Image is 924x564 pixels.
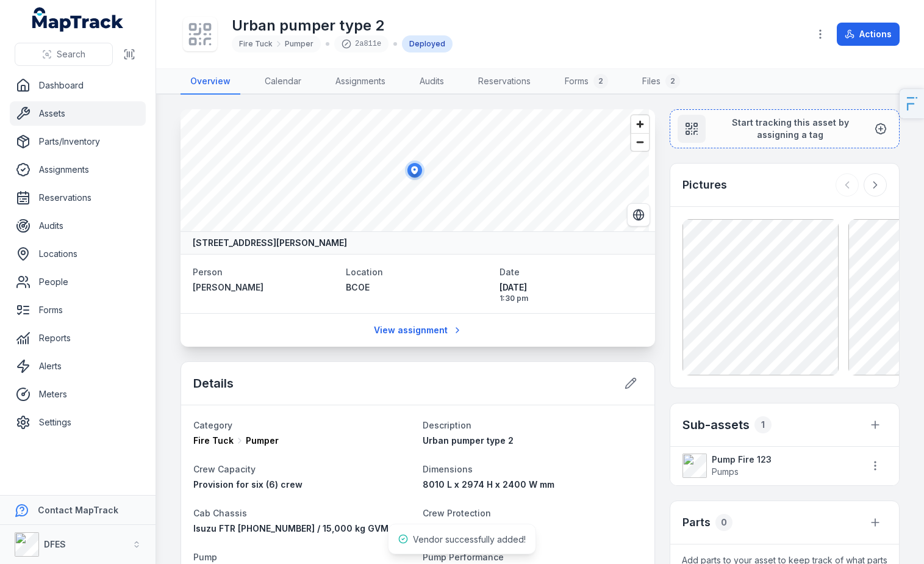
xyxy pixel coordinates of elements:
[181,69,240,95] a: Overview
[631,115,649,133] button: Zoom in
[232,16,453,35] h1: Urban pumper type 2
[246,435,279,447] span: Pumper
[402,35,453,52] div: Deployed
[10,354,146,378] a: Alerts
[670,109,900,148] button: Start tracking this asset by assigning a tag
[10,242,146,266] a: Locations
[500,267,520,277] span: Date
[712,466,739,477] span: Pumps
[255,69,311,95] a: Calendar
[10,326,146,350] a: Reports
[413,534,526,544] span: Vendor successfully added!
[10,382,146,407] a: Meters
[285,39,313,49] span: Pumper
[181,109,649,231] canvas: Map
[682,416,750,433] h2: Sub-assets
[10,270,146,294] a: People
[346,267,383,277] span: Location
[10,298,146,322] a: Forms
[665,74,680,89] div: 2
[423,479,554,490] span: 8010 L x 2974 H x 2400 W mm
[423,420,471,430] span: Description
[193,552,217,562] span: Pump
[193,479,303,490] span: Provision for six (6) crew
[193,237,347,249] strong: [STREET_ADDRESS][PERSON_NAME]
[346,281,489,294] a: BCOE
[10,214,146,238] a: Audits
[57,48,85,60] span: Search
[38,505,118,515] strong: Contact MapTrack
[32,7,124,32] a: MapTrack
[193,267,223,277] span: Person
[193,435,234,447] span: Fire Tuck
[682,514,711,531] h3: Parts
[239,39,273,49] span: Fire Tuck
[715,514,732,531] div: 0
[500,281,643,294] span: [DATE]
[15,43,113,66] button: Search
[423,508,491,518] span: Crew Protection
[44,539,66,549] strong: DFES
[632,69,690,95] a: Files2
[682,176,727,193] h3: Pictures
[423,464,473,474] span: Dimensions
[423,523,525,533] span: AVL, Burn over blankets
[346,282,370,292] span: BCOE
[712,454,851,466] strong: Pump Fire 123
[423,435,514,446] span: Urban pumper type 2
[10,157,146,182] a: Assignments
[410,69,454,95] a: Audits
[10,410,146,435] a: Settings
[10,73,146,98] a: Dashboard
[631,133,649,151] button: Zoom out
[500,294,643,303] span: 1:30 pm
[193,508,247,518] span: Cab Chassis
[627,203,650,226] button: Switch to Satellite View
[837,23,900,46] button: Actions
[593,74,608,89] div: 2
[193,464,256,474] span: Crew Capacity
[555,69,618,95] a: Forms2
[193,420,232,430] span: Category
[682,454,851,478] a: Pump Fire 123Pumps
[500,281,643,303] time: 14/10/2025, 1:30:35 pm
[423,552,504,562] span: Pump Performance
[468,69,540,95] a: Reservations
[10,101,146,126] a: Assets
[193,375,234,392] h2: Details
[193,281,336,294] a: [PERSON_NAME]
[366,319,470,342] a: View assignment
[754,416,772,433] div: 1
[10,186,146,210] a: Reservations
[193,523,643,533] span: Isuzu FTR [PHONE_NUMBER] / 15,000 kg GVM / Crew cab / 191kW diesel engine / automatic transmission
[334,35,389,52] div: 2a811e
[715,117,865,141] span: Start tracking this asset by assigning a tag
[326,69,395,95] a: Assignments
[10,129,146,154] a: Parts/Inventory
